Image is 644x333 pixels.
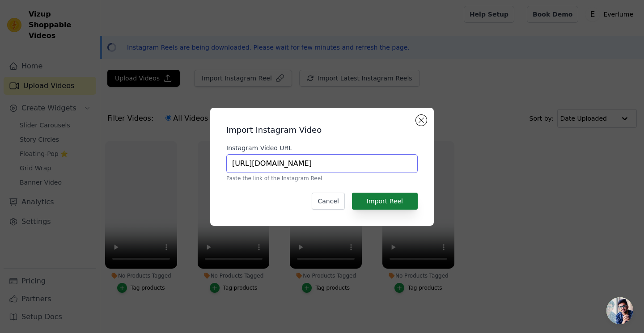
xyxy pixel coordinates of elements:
button: Cancel [312,193,344,210]
div: Open chat [606,297,633,324]
button: Import Reel [352,193,418,210]
label: Instagram Video URL [226,143,418,152]
h2: Import Instagram Video [226,124,418,136]
p: Paste the link of the Instagram Reel [226,175,418,182]
button: Close modal [416,115,427,126]
input: https://www.instagram.com/reel/ABC123/ [226,154,418,173]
